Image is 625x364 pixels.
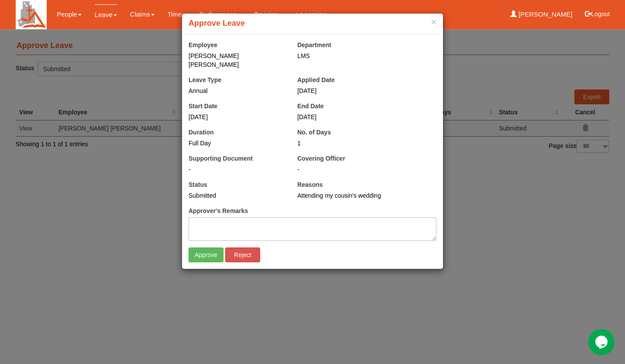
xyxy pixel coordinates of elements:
div: 1 [297,139,393,148]
label: End Date [297,102,324,110]
label: Start Date [189,102,217,110]
div: LMS [297,52,436,60]
label: Employee [189,41,217,49]
input: Approve [189,247,223,262]
label: Reasons [297,180,323,189]
div: [DATE] [297,113,393,121]
button: × [431,17,436,26]
div: Attending my cousin's wedding [297,191,436,200]
label: Covering Officer [297,154,345,163]
div: [DATE] [297,86,393,95]
label: No. of Days [297,128,331,137]
div: - [189,165,284,174]
label: Duration [189,128,214,137]
div: Annual [189,86,284,95]
div: [PERSON_NAME] [PERSON_NAME] [189,52,284,69]
iframe: chat widget [588,329,616,355]
b: Approve Leave [189,19,245,27]
label: Department [297,41,331,49]
input: Reject [225,247,260,262]
label: Supporting Document [189,154,253,163]
label: Leave Type [189,76,221,84]
label: Applied Date [297,76,335,84]
label: Status [189,180,207,189]
div: Submitted [189,191,284,200]
div: - [297,165,436,174]
div: Full Day [189,139,284,148]
label: Approver's Remarks [189,206,248,215]
div: [DATE] [189,113,284,121]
